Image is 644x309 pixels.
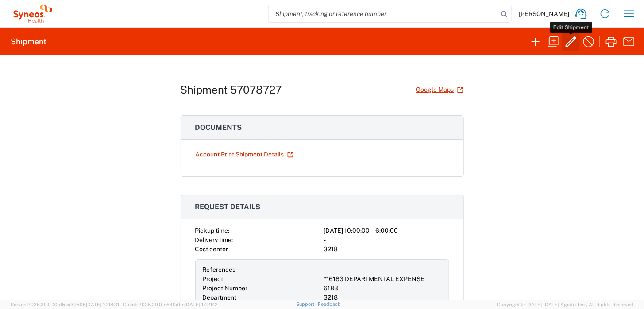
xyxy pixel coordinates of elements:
[324,293,442,302] div: 3218
[296,301,318,307] a: Support
[324,235,449,245] div: -
[203,293,320,302] div: Department
[203,274,320,284] div: Project
[185,302,218,307] span: [DATE] 17:21:12
[195,123,242,132] span: Documents
[203,266,236,273] span: References
[324,284,442,293] div: 6183
[324,226,449,235] div: [DATE] 10:00:00 - 16:00:00
[11,302,119,307] span: Server: 2025.20.0-32d5ea39505
[519,10,569,18] span: [PERSON_NAME]
[195,203,261,211] span: Request details
[324,274,442,284] div: **6183 DEPARTMENTAL EXPENSE
[195,236,233,243] span: Delivery time:
[318,301,340,307] a: Feedback
[269,5,498,22] input: Shipment, tracking or reference number
[123,302,218,307] span: Client: 2025.20.0-e640dba
[203,284,320,293] div: Project Number
[416,82,464,98] a: Google Maps
[195,246,228,253] span: Cost center
[497,301,633,309] span: Copyright © [DATE]-[DATE] Agistix Inc., All Rights Reserved
[195,147,294,162] a: Account Print Shipment Details
[195,227,230,234] span: Pickup time:
[86,302,119,307] span: [DATE] 10:18:31
[181,83,282,96] h1: Shipment 57078727
[324,245,449,254] div: 3218
[11,36,46,47] h2: Shipment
